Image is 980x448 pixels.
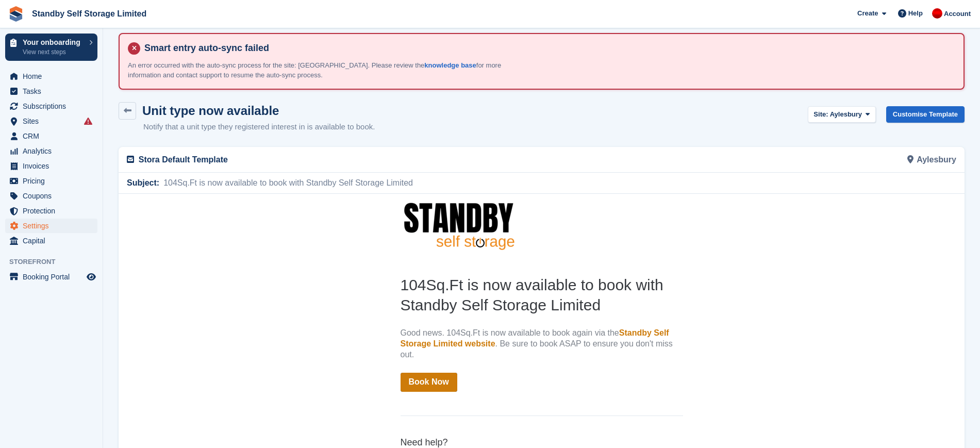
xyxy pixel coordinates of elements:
h4: Smart entry auto-sync failed [140,42,955,54]
span: Tasks [23,84,85,98]
a: [EMAIL_ADDRESS][DOMAIN_NAME] [305,276,449,285]
span: Capital [23,234,85,248]
h2: 104Sq.Ft is now available to book with Standby Self Storage Limited [282,81,564,121]
a: 020 3868 4768 [308,261,363,270]
span: Subject: [127,177,159,189]
span: Help [908,8,923,19]
span: 104Sq.Ft is now available to book with Standby Self Storage Limited [159,177,413,189]
a: menu [5,189,97,203]
a: menu [5,114,97,128]
p: Notify that a unit type they registered interest in is available to book. [143,121,375,133]
img: Standby Self Storage Limited Logo [282,9,406,56]
p: An error occurred with the auto-sync process for the site: [GEOGRAPHIC_DATA]. Please review the f... [128,60,514,80]
span: Account [944,9,971,19]
span: Booking Portal [23,270,85,284]
h6: Need help? [282,243,564,255]
a: Preview store [85,271,97,283]
p: Email: [282,276,564,287]
a: menu [5,144,97,158]
a: menu [5,99,97,113]
a: menu [5,174,97,188]
span: Create [857,8,878,19]
span: Coupons [23,189,85,203]
h1: Unit type now available [142,104,279,118]
span: Subscriptions [23,99,85,113]
div: Aylesbury [542,147,963,172]
a: menu [5,69,97,84]
button: Site: Aylesbury [808,106,875,123]
p: Phone: [282,260,564,271]
p: View next steps [23,47,84,57]
a: Standby Self Storage Limited website [282,135,551,154]
i: Smart entry sync failures have occurred [84,117,92,125]
span: Invoices [23,159,85,173]
a: menu [5,270,97,284]
span: Settings [23,219,85,233]
a: Your onboarding View next steps [5,34,97,61]
span: Analytics [23,144,85,158]
strong: Site: [813,110,828,118]
span: Home [23,69,85,84]
img: stora-icon-8386f47178a22dfd0bd8f6a31ec36ba5ce8667c1dd55bd0f319d3a0aa187defe.svg [8,6,24,22]
span: Sites [23,114,85,128]
a: knowledge base [424,61,476,69]
a: menu [5,84,97,98]
img: Aaron Winter [932,8,942,19]
p: Stora Default Template [139,154,536,166]
a: Book Now [282,179,339,198]
a: Customise Template [886,106,965,123]
span: Protection [23,204,85,218]
p: Good news. 104Sq.Ft is now available to book again via the . Be sure to book ASAP to ensure you d... [282,134,564,166]
span: Aylesbury [830,110,862,118]
span: Storefront [9,257,103,267]
span: CRM [23,129,85,143]
a: menu [5,159,97,173]
p: Your onboarding [23,39,84,46]
a: menu [5,234,97,248]
a: menu [5,219,97,233]
a: menu [5,129,97,143]
a: menu [5,204,97,218]
span: Pricing [23,174,85,188]
a: Standby Self Storage Limited [28,5,151,22]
